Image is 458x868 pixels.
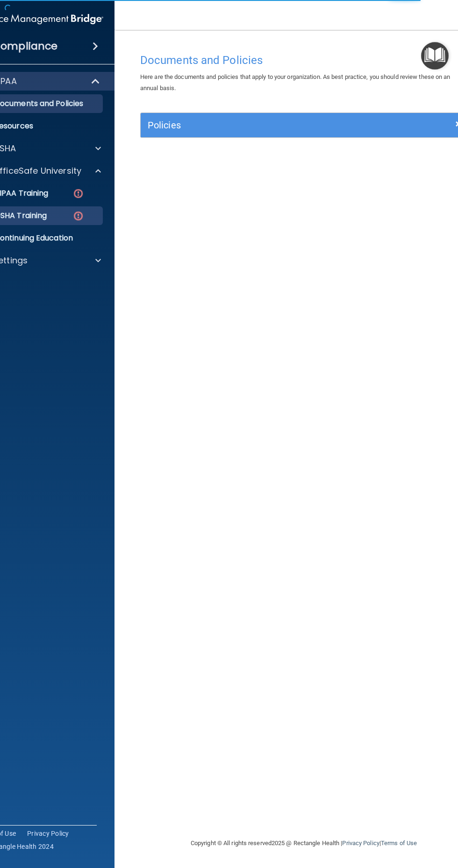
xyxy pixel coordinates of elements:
h5: Policies [148,120,379,130]
button: Open Resource Center [421,42,449,70]
span: Here are the documents and policies that apply to your organization. As best practice, you should... [140,73,451,92]
img: danger-circle.6113f641.png [72,210,84,222]
iframe: Drift Widget Chat Controller [296,819,447,857]
img: danger-circle.6113f641.png [72,188,84,199]
a: Privacy Policy [27,829,69,838]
